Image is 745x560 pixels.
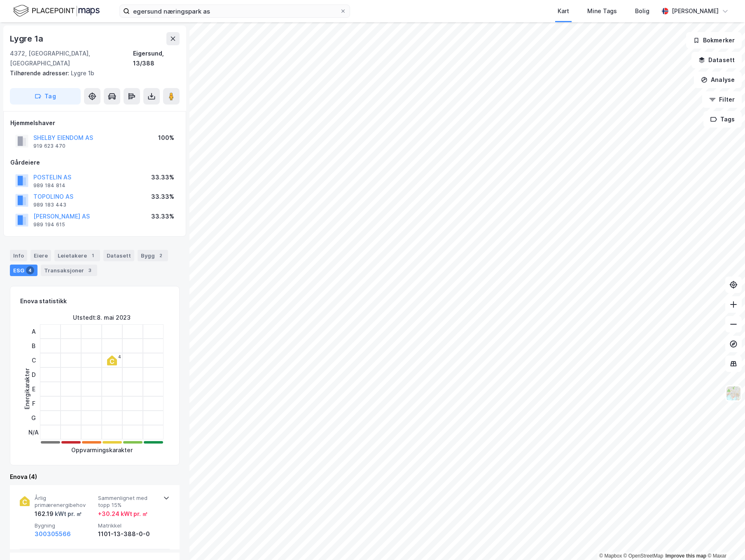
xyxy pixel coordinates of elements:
[672,6,719,16] div: [PERSON_NAME]
[28,324,39,339] div: A
[130,5,340,17] input: Søk på adresse, matrikkel, gårdeiere, leietakere eller personer
[10,88,81,105] button: Tag
[89,251,97,260] div: 1
[35,509,82,519] div: 162.19
[10,70,71,77] span: Tilhørende adresser:
[54,509,82,519] div: kWt pr. ㎡
[10,32,44,45] div: Lygre 1a
[635,6,649,16] div: Bolig
[686,32,742,49] button: Bokmerker
[71,445,133,455] div: Oppvarmingskarakter
[98,522,158,529] span: Matrikkel
[691,52,742,68] button: Datasett
[33,182,65,189] div: 989 184 814
[666,553,706,559] a: Improve this map
[13,4,100,18] img: logo.f888ab2527a4732fd821a326f86c7f29.svg
[103,250,134,261] div: Datasett
[22,368,32,409] div: Energikarakter
[28,411,39,425] div: G
[10,49,133,68] div: 4372, [GEOGRAPHIC_DATA], [GEOGRAPHIC_DATA]
[28,367,39,382] div: D
[703,111,742,128] button: Tags
[151,211,174,221] div: 33.33%
[10,472,180,482] div: Enova (4)
[30,250,51,261] div: Eiere
[10,158,179,167] div: Gårdeiere
[28,339,39,353] div: B
[54,250,100,261] div: Leietakere
[28,353,39,367] div: C
[726,386,741,401] img: Z
[702,91,742,108] button: Filter
[133,49,180,68] div: Eigersund, 13/388
[28,396,39,411] div: F
[599,553,622,559] a: Mapbox
[33,202,66,208] div: 989 183 443
[98,529,158,539] div: 1101-13-388-0-0
[138,250,168,261] div: Bygg
[98,495,158,509] span: Sammenlignet med topp 15%
[10,265,37,276] div: ESG
[26,266,34,274] div: 4
[694,72,742,88] button: Analyse
[73,313,131,323] div: Utstedt : 8. mai 2023
[151,172,174,182] div: 33.33%
[10,118,179,128] div: Hjemmelshaver
[86,266,94,274] div: 3
[704,520,745,560] div: Kontrollprogram for chat
[35,522,95,529] span: Bygning
[33,143,65,149] div: 919 623 470
[158,133,174,143] div: 100%
[28,425,39,439] div: N/A
[156,251,165,260] div: 2
[10,68,173,78] div: Lygre 1b
[10,250,27,261] div: Info
[35,495,95,509] span: Årlig primærenergibehov
[41,265,97,276] div: Transaksjoner
[35,529,71,539] button: 300305566
[33,221,65,228] div: 989 194 615
[624,553,663,559] a: OpenStreetMap
[558,6,569,16] div: Kart
[118,354,121,359] div: 4
[151,192,174,202] div: 33.33%
[20,296,67,306] div: Enova statistikk
[28,382,39,396] div: E
[704,520,745,560] iframe: Chat Widget
[98,509,148,519] div: + 30.24 kWt pr. ㎡
[587,6,617,16] div: Mine Tags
